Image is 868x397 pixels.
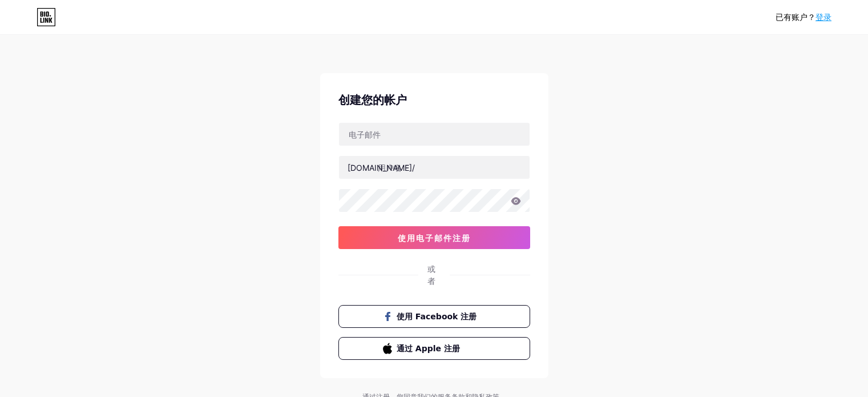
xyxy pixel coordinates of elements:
font: 使用 Facebook 注册 [397,312,477,321]
button: 使用 Facebook 注册 [338,305,530,328]
font: 创建您的帐户 [338,93,407,107]
button: 通过 Apple 注册 [338,337,530,360]
font: [DOMAIN_NAME]/ [348,163,415,173]
font: 或者 [427,264,435,286]
input: 电子邮件 [339,123,530,146]
button: 使用电子邮件注册 [338,226,530,249]
font: 已有账户？ [776,13,815,22]
font: 通过 Apple 注册 [397,344,460,353]
a: 登录 [815,13,831,22]
font: 使用电子邮件注册 [398,233,471,243]
input: 用户名 [339,156,530,179]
